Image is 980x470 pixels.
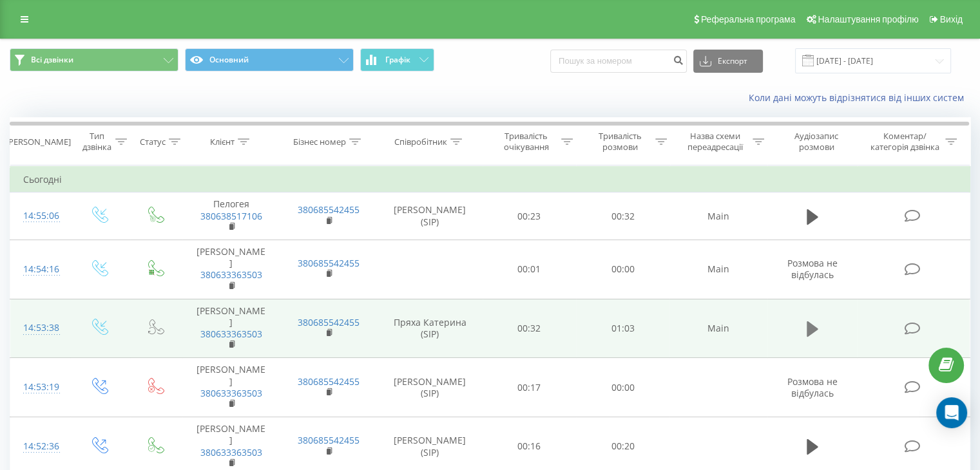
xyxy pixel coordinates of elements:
span: Розмова не відбулась [787,375,838,399]
a: Коли дані можуть відрізнятися вiд інших систем [749,91,970,104]
button: Графік [360,48,434,71]
td: 00:23 [483,193,576,240]
a: 380633363503 [200,387,262,399]
a: 380685542455 [298,434,360,446]
td: Main [669,240,767,299]
td: 00:01 [483,240,576,299]
a: 380633363503 [200,328,262,340]
td: 00:00 [576,358,669,417]
td: 00:00 [576,240,669,299]
span: Розмова не відбулась [787,257,838,281]
div: Клієнт [210,136,235,147]
div: Аудіозапис розмови [779,131,854,153]
a: 380685542455 [298,316,360,328]
td: [PERSON_NAME] [182,299,280,358]
span: Вихід [940,14,963,24]
td: [PERSON_NAME] (SIP) [378,358,483,417]
a: 380685542455 [298,257,360,269]
div: Open Intercom Messenger [936,397,967,428]
button: Всі дзвінки [10,48,178,71]
span: Всі дзвінки [31,55,73,65]
td: 00:17 [483,358,576,417]
div: Статус [140,136,166,147]
div: 14:53:38 [23,315,57,341]
td: Main [669,299,767,358]
div: Тип дзвінка [81,131,111,153]
td: Пелогея [182,193,280,240]
div: 14:53:19 [23,375,57,400]
div: Тривалість розмови [588,131,652,153]
td: [PERSON_NAME] [182,358,280,417]
div: Коментар/категорія дзвінка [867,131,942,153]
a: 380633363503 [200,268,262,281]
td: Main [669,193,767,240]
span: Графік [385,55,410,64]
span: Реферальна програма [701,14,796,24]
a: 380633363503 [200,446,262,458]
span: Налаштування профілю [818,14,918,24]
div: 14:54:16 [23,257,57,282]
button: Експорт [693,50,763,73]
div: Бізнес номер [293,136,346,147]
div: Співробітник [394,136,447,147]
td: Сьогодні [10,167,970,193]
div: [PERSON_NAME] [6,136,71,147]
td: [PERSON_NAME] (SIP) [378,193,483,240]
a: 380685542455 [298,375,360,388]
a: 380638517106 [200,210,262,222]
div: Назва схеми переадресації [682,131,749,153]
div: 14:52:36 [23,434,57,459]
div: Тривалість очікування [494,131,559,153]
td: 00:32 [483,299,576,358]
td: Пряха Катерина (SIP) [378,299,483,358]
a: 380685542455 [298,203,360,216]
button: Основний [185,48,354,71]
td: 00:32 [576,193,669,240]
td: [PERSON_NAME] [182,240,280,299]
td: 01:03 [576,299,669,358]
input: Пошук за номером [550,50,687,73]
div: 14:55:06 [23,203,57,229]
